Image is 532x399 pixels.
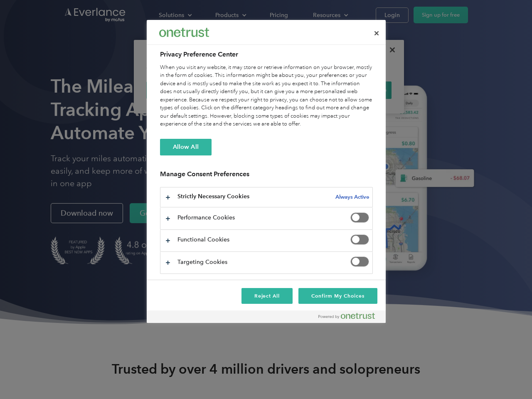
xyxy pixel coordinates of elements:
[159,24,209,41] div: Everlance
[160,49,373,59] h2: Privacy Preference Center
[147,20,386,323] div: Privacy Preference Center
[160,64,373,128] div: When you visit any website, it may store or retrieve information on your browser, mostly in the f...
[160,139,212,155] button: Allow All
[241,288,293,304] button: Reject All
[160,170,373,183] h3: Manage Consent Preferences
[147,20,386,323] div: Preference center
[367,24,386,42] button: Close
[318,313,382,323] a: Powered by OneTrust Opens in a new Tab
[298,288,377,304] button: Confirm My Choices
[318,313,375,319] img: Powered by OneTrust Opens in a new Tab
[159,28,209,37] img: Everlance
